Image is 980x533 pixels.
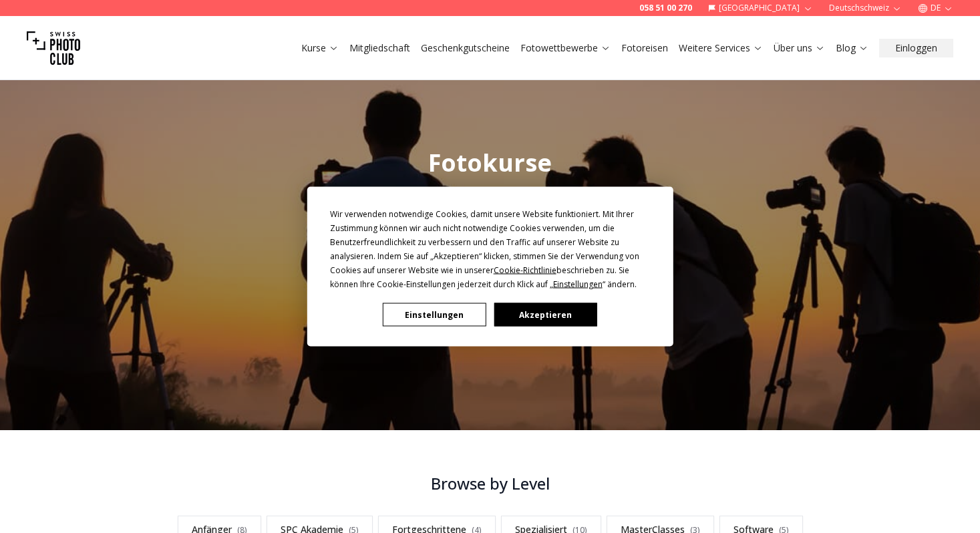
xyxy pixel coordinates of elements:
[494,303,597,327] button: Akzeptieren
[494,264,556,276] span: Cookie-Richtlinie
[330,207,651,291] div: Wir verwenden notwendige Cookies, damit unsere Website funktioniert. Mit Ihrer Zustimmung können ...
[383,303,486,327] button: Einstellungen
[553,279,603,290] span: Einstellungen
[307,187,673,347] div: Cookie Consent Prompt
